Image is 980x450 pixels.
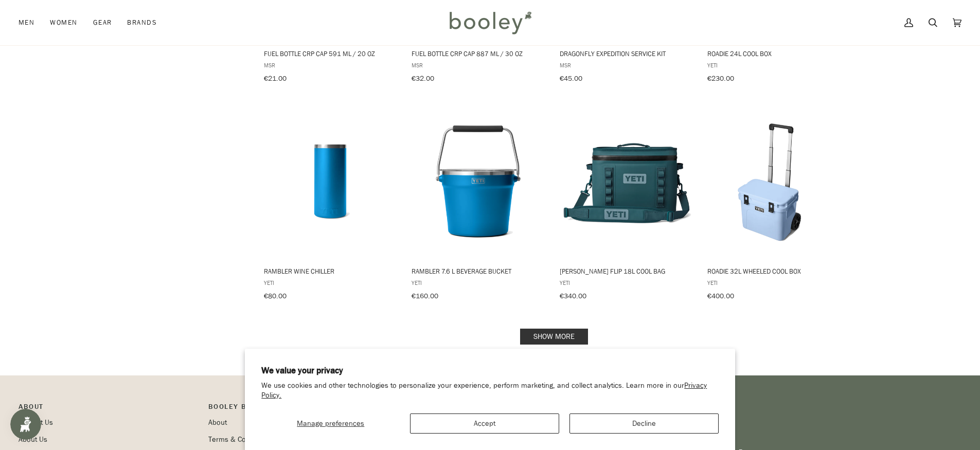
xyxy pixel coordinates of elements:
p: Pipeline_Footer Main [19,401,198,417]
span: Rambler 7.6 L Beverage Bucket [412,266,545,276]
a: About Us [19,435,47,444]
p: Booley Bonus [208,401,388,417]
span: MSR [412,61,545,69]
a: About [208,418,227,427]
img: Yeti Hopper Flip 18L Agave Teal - Booley Galway [558,113,694,249]
button: Decline [569,413,719,434]
span: Dragonfly Expedition Service Kit [560,49,693,58]
button: Manage preferences [261,413,400,434]
img: Yeti Rambler Wine Chiller Big Wave Blue - Booley Galway [262,113,399,249]
img: Yeti Beverage Bucket Big Wave Blue - Booley Galway [410,113,546,249]
h2: We value your privacy [261,365,719,376]
span: €160.00 [412,291,438,301]
span: €45.00 [560,74,582,83]
p: We use cookies and other technologies to personalize your experience, perform marketing, and coll... [261,381,719,401]
span: Women [50,17,77,28]
div: Pagination [264,332,845,341]
span: YETI [264,278,397,287]
span: Manage preferences [297,419,364,428]
span: €340.00 [560,291,586,301]
span: YETI [560,278,693,287]
a: Hopper Flip 18L Cool Bag [558,104,694,304]
span: Rambler Wine Chiller [264,266,397,276]
span: €21.00 [264,74,287,83]
span: Fuel Bottle CRP Cap 591 ml / 20 oz [264,49,397,58]
span: [PERSON_NAME] Flip 18L Cool Bag [560,266,693,276]
span: €80.00 [264,291,287,301]
span: MSR [264,61,397,69]
span: Roadie 32L Wheeled Cool Box [707,266,841,276]
span: €400.00 [707,291,734,301]
a: Rambler Wine Chiller [262,104,399,304]
span: Men [19,17,34,28]
img: Booley [445,8,535,38]
iframe: Button to open loyalty program pop-up [10,409,41,440]
a: Rambler 7.6 L Beverage Bucket [410,104,546,304]
span: MSR [560,61,693,69]
span: YETI [707,61,841,69]
a: Terms & Conditions [208,435,271,444]
a: Roadie 32L Wheeled Cool Box [706,104,842,304]
span: Brands [127,17,157,28]
span: Gear [93,17,112,28]
span: YETI [707,278,841,287]
a: Show more [520,329,588,345]
img: Yeti Roadie 32L Wheeled Cool Box Big Sky Blue - Booley Galway [706,113,842,249]
span: Fuel Bottle CRP Cap 887 ml / 30 oz [412,49,545,58]
span: Roadie 24L Cool Box [707,49,841,58]
button: Accept [410,413,559,434]
span: YETI [412,278,545,287]
span: €230.00 [707,74,734,83]
a: Privacy Policy. [261,381,707,400]
span: €32.00 [412,74,434,83]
